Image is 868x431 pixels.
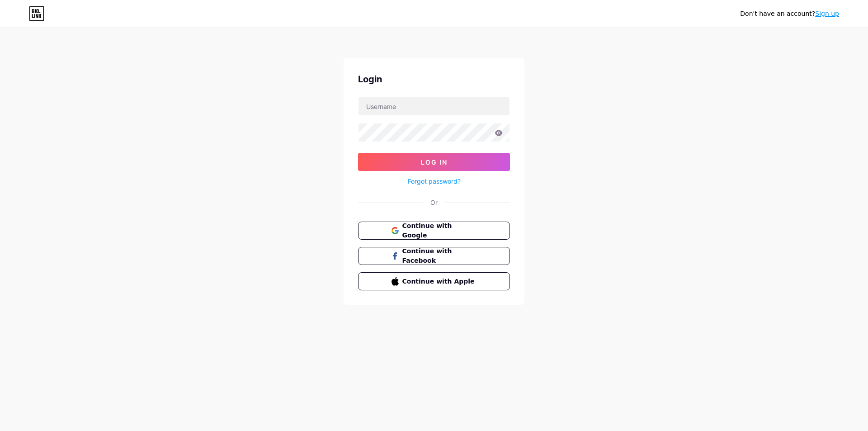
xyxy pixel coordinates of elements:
[358,247,510,265] button: Continue with Facebook
[430,198,438,207] div: Or
[358,72,510,86] div: Login
[358,222,510,240] button: Continue with Google
[358,272,510,290] button: Continue with Apple
[815,10,839,17] a: Sign up
[740,9,839,19] div: Don't have an account?
[402,221,477,240] span: Continue with Google
[402,246,477,265] span: Continue with Facebook
[359,97,509,115] input: Username
[358,153,510,171] button: Log In
[421,158,448,166] span: Log In
[408,176,461,186] a: Forgot password?
[402,277,477,286] span: Continue with Apple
